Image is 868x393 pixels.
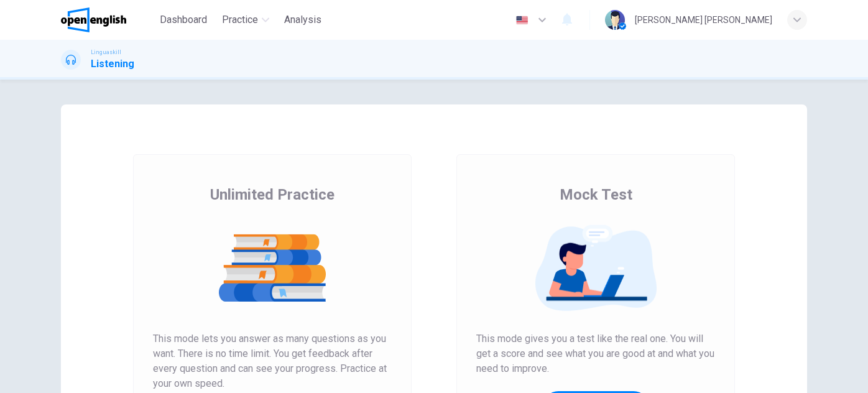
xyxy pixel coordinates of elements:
[61,7,126,32] img: OpenEnglish logo
[153,331,392,391] span: This mode lets you answer as many questions as you want. There is no time limit. You get feedback...
[635,12,772,27] div: [PERSON_NAME] [PERSON_NAME]
[91,57,134,72] h1: Listening
[61,7,155,32] a: OpenEnglish logo
[155,9,212,31] button: Dashboard
[476,331,715,376] span: This mode gives you a test like the real one. You will get a score and see what you are good at a...
[210,185,335,205] span: Unlimited Practice
[91,48,121,57] span: Linguaskill
[514,16,530,25] img: en
[560,185,632,205] span: Mock Test
[222,12,258,27] span: Practice
[605,10,625,30] img: Profile picture
[217,9,274,31] button: Practice
[284,12,321,27] span: Analysis
[160,12,207,27] span: Dashboard
[279,9,326,31] button: Analysis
